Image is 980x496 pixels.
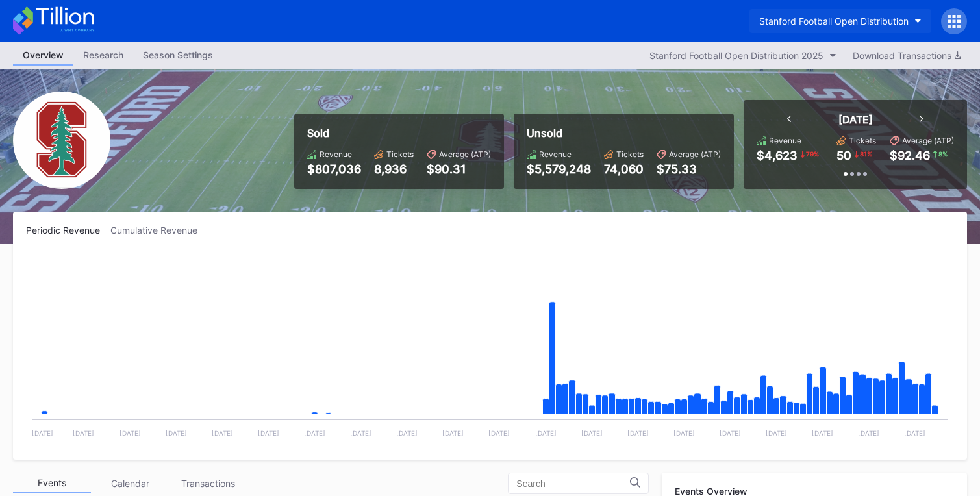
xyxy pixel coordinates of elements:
div: $4,623 [757,149,798,162]
div: 81 % [859,149,873,159]
text: [DATE] [812,429,833,437]
text: [DATE] [304,429,325,437]
text: [DATE] [350,429,371,437]
div: Stanford Football Open Distribution [759,16,909,27]
div: 50 [836,149,851,162]
div: Download Transactions [853,50,961,61]
div: Tickets [849,136,876,145]
button: Stanford Football Open Distribution [749,9,931,33]
div: Cumulative Revenue [110,225,208,236]
div: $5,579,248 [527,162,591,176]
div: 79 % [805,149,820,159]
text: [DATE] [488,429,510,437]
text: [DATE] [720,429,741,437]
text: [DATE] [904,429,925,437]
div: $75.33 [657,162,721,176]
text: [DATE] [166,429,187,437]
div: Revenue [320,149,352,159]
div: Revenue [539,149,572,159]
img: Stanford_Football_Secondary.png [13,92,110,189]
div: [DATE] [838,113,873,126]
text: [DATE] [673,429,695,437]
div: $92.46 [890,149,930,162]
svg: Chart title [26,252,954,447]
div: Season Settings [133,45,223,64]
text: [DATE] [627,429,649,437]
text: [DATE] [858,429,879,437]
text: [DATE] [258,429,279,437]
div: Transactions [169,473,247,493]
button: Stanford Football Open Distribution 2025 [643,47,843,64]
div: 74,060 [604,162,644,176]
div: 8,936 [374,162,414,176]
a: Research [73,45,133,66]
div: $807,036 [307,162,361,176]
button: Download Transactions [846,47,967,64]
div: $90.31 [427,162,491,176]
div: Tickets [386,149,414,159]
text: [DATE] [766,429,787,437]
text: [DATE] [212,429,233,437]
div: Sold [307,127,491,140]
div: Calendar [91,473,169,493]
div: Research [73,45,133,64]
a: Overview [13,45,73,66]
div: Periodic Revenue [26,225,110,236]
div: Revenue [769,136,801,145]
text: [DATE] [396,429,418,437]
div: 8 % [937,149,949,159]
text: [DATE] [442,429,464,437]
text: [DATE] [32,429,53,437]
text: [DATE] [119,429,141,437]
text: [DATE] [535,429,557,437]
div: Tickets [616,149,644,159]
div: Average (ATP) [902,136,954,145]
div: Events [13,473,91,493]
text: [DATE] [581,429,603,437]
a: Season Settings [133,45,223,66]
div: Average (ATP) [669,149,721,159]
input: Search [516,478,630,489]
div: Average (ATP) [439,149,491,159]
text: [DATE] [73,429,94,437]
div: Unsold [527,127,721,140]
div: Stanford Football Open Distribution 2025 [649,50,823,61]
